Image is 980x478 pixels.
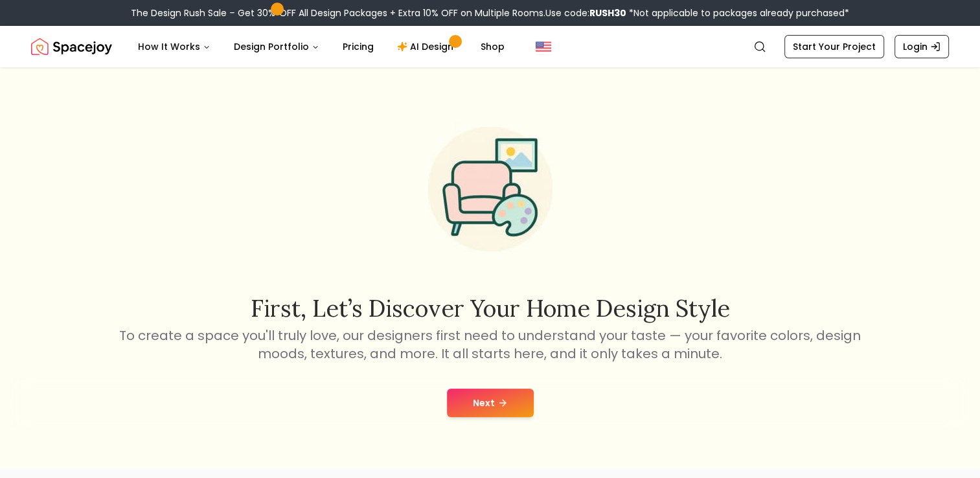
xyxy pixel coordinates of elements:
[31,34,112,60] img: Spacejoy Logo
[31,26,949,67] nav: Global
[447,389,534,417] button: Next
[223,34,330,60] button: Design Portfolio
[117,326,863,363] p: To create a space you'll truly love, our designers first need to understand your taste — your fav...
[407,106,573,272] img: Start Style Quiz Illustration
[895,35,949,58] a: Login
[589,6,626,19] b: RUSH30
[128,34,515,60] nav: Main
[387,34,468,60] a: AI Design
[626,6,849,19] span: *Not applicable to packages already purchased*
[470,34,515,60] a: Shop
[31,34,112,60] a: Spacejoy
[545,6,626,19] span: Use code:
[131,6,849,19] div: The Design Rush Sale – Get 30% OFF All Design Packages + Extra 10% OFF on Multiple Rooms.
[536,39,551,54] img: United States
[332,34,384,60] a: Pricing
[128,34,221,60] button: How It Works
[117,295,863,321] h2: First, let’s discover your home design style
[784,35,884,58] a: Start Your Project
